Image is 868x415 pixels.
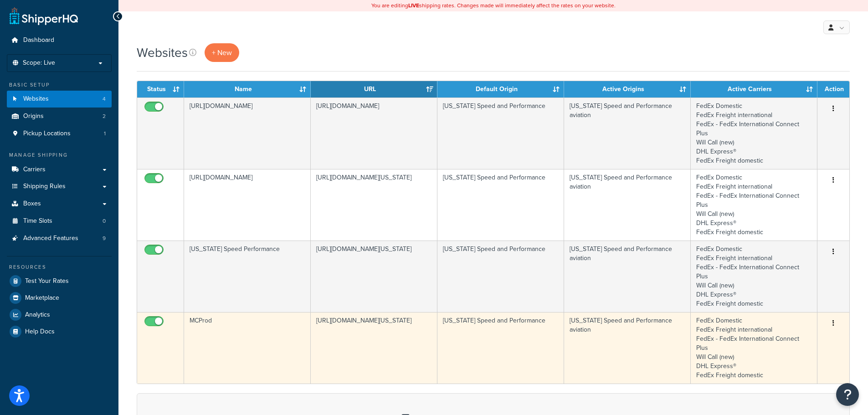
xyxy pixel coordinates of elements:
[184,169,311,241] td: [URL][DOMAIN_NAME]
[137,81,184,97] th: Status: activate to sort column ascending
[437,81,564,97] th: Default Origin: activate to sort column ascending
[137,44,188,61] h1: Websites
[7,307,112,323] a: Analytics
[311,312,437,384] td: [URL][DOMAIN_NAME][US_STATE]
[311,97,437,169] td: [URL][DOMAIN_NAME]
[311,169,437,241] td: [URL][DOMAIN_NAME][US_STATE]
[212,47,232,58] span: + New
[836,383,859,406] button: Open Resource Center
[7,230,112,247] li: Advanced Features
[691,81,817,97] th: Active Carriers: activate to sort column ascending
[23,200,41,208] span: Boxes
[205,43,239,62] a: + New
[564,81,691,97] th: Active Origins: activate to sort column ascending
[817,81,849,97] th: Action
[25,328,55,336] span: Help Docs
[103,95,106,103] span: 4
[10,7,78,25] a: ShipperHQ Home
[7,91,112,108] a: Websites 4
[311,81,437,97] th: URL: activate to sort column ascending
[23,217,52,225] span: Time Slots
[437,312,564,384] td: [US_STATE] Speed and Performance
[7,213,112,230] a: Time Slots 0
[25,294,59,302] span: Marketplace
[103,235,106,242] span: 9
[7,32,112,49] a: Dashboard
[408,1,419,10] b: LIVE
[7,323,112,340] a: Help Docs
[437,169,564,241] td: [US_STATE] Speed and Performance
[311,241,437,312] td: [URL][DOMAIN_NAME][US_STATE]
[691,97,817,169] td: FedEx Domestic FedEx Freight international FedEx - FedEx International Connect Plus Will Call (ne...
[25,311,50,319] span: Analytics
[184,81,311,97] th: Name: activate to sort column ascending
[23,183,66,190] span: Shipping Rules
[7,108,112,125] li: Origins
[7,195,112,212] a: Boxes
[103,217,106,225] span: 0
[564,312,691,384] td: [US_STATE] Speed and Performance aviation
[564,97,691,169] td: [US_STATE] Speed and Performance aviation
[691,312,817,384] td: FedEx Domestic FedEx Freight international FedEx - FedEx International Connect Plus Will Call (ne...
[23,113,44,120] span: Origins
[7,108,112,125] a: Origins 2
[7,290,112,306] a: Marketplace
[23,36,54,44] span: Dashboard
[23,235,78,242] span: Advanced Features
[23,166,46,174] span: Carriers
[691,169,817,241] td: FedEx Domestic FedEx Freight international FedEx - FedEx International Connect Plus Will Call (ne...
[23,95,49,103] span: Websites
[7,213,112,230] li: Time Slots
[7,263,112,271] div: Resources
[184,241,311,312] td: [US_STATE] Speed Performance
[564,241,691,312] td: [US_STATE] Speed and Performance aviation
[691,241,817,312] td: FedEx Domestic FedEx Freight international FedEx - FedEx International Connect Plus Will Call (ne...
[25,277,69,285] span: Test Your Rates
[437,97,564,169] td: [US_STATE] Speed and Performance
[103,113,106,120] span: 2
[564,169,691,241] td: [US_STATE] Speed and Performance aviation
[7,151,112,159] div: Manage Shipping
[437,241,564,312] td: [US_STATE] Speed and Performance
[7,273,112,289] a: Test Your Rates
[23,59,55,67] span: Scope: Live
[7,125,112,142] li: Pickup Locations
[7,81,112,89] div: Basic Setup
[23,130,71,138] span: Pickup Locations
[7,125,112,142] a: Pickup Locations 1
[7,91,112,108] li: Websites
[184,97,311,169] td: [URL][DOMAIN_NAME]
[7,161,112,178] a: Carriers
[7,178,112,195] a: Shipping Rules
[104,130,106,138] span: 1
[184,312,311,384] td: MCProd
[7,230,112,247] a: Advanced Features 9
